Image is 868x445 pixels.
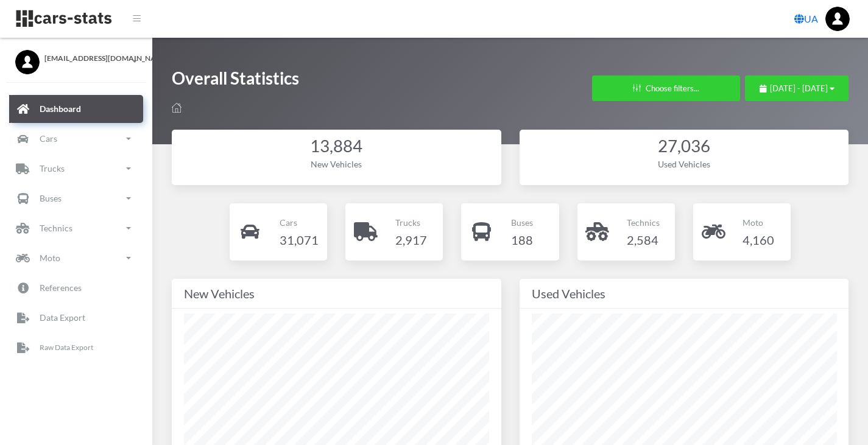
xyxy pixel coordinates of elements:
div: Used Vehicles [532,284,837,303]
a: Data Export [9,304,143,332]
div: New Vehicles [184,158,489,170]
p: Cars [40,131,57,146]
a: [EMAIL_ADDRESS][DOMAIN_NAME] [15,50,137,64]
p: Trucks [395,215,427,230]
p: Trucks [40,161,65,176]
p: Technics [40,220,72,236]
div: 13,884 [184,135,489,158]
span: [EMAIL_ADDRESS][DOMAIN_NAME] [44,53,137,64]
a: References [9,274,143,302]
a: Trucks [9,155,143,183]
h4: 2,917 [395,230,427,250]
p: Buses [40,191,62,206]
button: [DATE] - [DATE] [745,75,849,101]
a: Dashboard [9,95,143,123]
a: Cars [9,125,143,153]
img: navbar brand [15,9,113,28]
img: ... [825,7,850,31]
a: Moto [9,244,143,272]
a: UA [789,7,823,31]
h4: 2,584 [627,230,660,250]
div: 27,036 [532,135,837,158]
span: [DATE] - [DATE] [770,83,828,93]
div: Used Vehicles [532,158,837,170]
h4: 31,071 [280,230,319,250]
h4: 4,160 [743,230,774,250]
h1: Overall Statistics [172,67,299,96]
a: Buses [9,184,143,212]
p: Technics [627,215,660,230]
button: Choose filters... [592,75,740,101]
p: Cars [280,215,319,230]
p: References [40,280,82,295]
p: Dashboard [40,101,81,116]
p: Data Export [40,310,85,325]
p: Moto [40,250,60,265]
h4: 188 [511,230,533,250]
p: Raw Data Export [40,341,93,354]
div: New Vehicles [184,284,489,303]
a: Technics [9,214,143,242]
p: Buses [511,215,533,230]
p: Moto [743,215,774,230]
a: Raw Data Export [9,334,143,362]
